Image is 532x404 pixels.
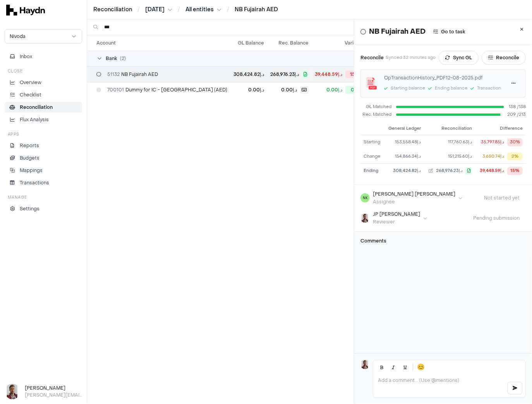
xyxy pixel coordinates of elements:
[5,177,82,188] a: Transactions
[360,164,384,178] td: Ending
[439,51,479,65] button: Sync GL
[106,55,117,62] span: Bank
[388,362,399,373] button: Italic (Ctrl+I)
[20,104,53,111] p: Reconciliation
[360,213,370,223] img: JP Smit
[477,85,503,92] div: Transactions
[120,55,126,62] span: ( 2 )
[6,5,45,15] img: svg+xml,%3c
[5,165,82,176] a: Mappings
[360,238,526,244] h3: Comments
[360,54,384,61] h3: Reconcile
[25,385,82,392] h3: [PERSON_NAME]
[20,142,39,149] p: Reports
[107,87,227,93] span: Dummy for IC - [GEOGRAPHIC_DATA] (AED)
[360,193,370,203] span: NK
[20,205,39,212] p: Settings
[482,51,526,65] button: Reconcile
[5,102,82,113] a: Reconciliation
[230,35,267,51] th: GL Balance
[93,6,278,14] nav: breadcrumb
[176,5,182,13] span: /
[400,362,410,373] button: Underline (Ctrl+U)
[20,155,39,162] p: Budgets
[5,384,20,399] img: JP Smit
[270,71,299,77] span: د.إ268,976.23
[5,89,82,100] a: Checklist
[345,70,365,78] div: 15%
[475,123,526,135] th: Difference
[417,363,425,372] span: 😊
[360,150,384,164] td: Change
[391,85,425,92] div: Starting balance
[20,53,32,60] span: Inbox
[145,6,165,14] span: [DATE]
[5,77,82,88] a: Overview
[387,168,421,174] div: د.إ308,424.82
[507,112,526,118] span: 209 / 213
[8,68,23,74] h3: Close
[107,71,120,77] span: 51132
[448,153,472,160] span: د.إ151,215.60
[435,85,467,92] div: Ending balance
[5,140,82,151] a: Reports
[482,153,504,160] div: د.إ3,650.74
[312,35,368,51] th: Variance
[448,139,472,146] span: د.إ117,760.63
[373,211,420,217] div: JP [PERSON_NAME]
[5,114,82,125] a: Flux Analysis
[107,71,158,77] span: NB Fujairah AED
[5,203,82,214] a: Settings
[8,131,19,137] h3: Apps
[345,86,365,94] div: 0%
[481,139,504,146] div: د.إ35,797.85
[315,71,342,77] span: د.إ39,448.59
[429,26,470,38] button: Go to task
[415,362,426,373] button: 😊
[360,135,384,150] td: Starting
[507,153,523,161] div: 2%
[20,116,49,123] p: Flux Analysis
[235,6,278,13] a: NB Fujairah AED
[373,219,420,225] div: Reviewer
[478,195,526,201] span: Not started yet
[384,123,424,135] th: General Ledger
[373,199,455,205] div: Assignee
[480,168,504,174] div: د.إ39,448.59
[185,6,221,14] button: All entities
[360,360,370,369] img: JP Smit
[87,35,230,51] th: Account
[230,82,267,98] td: د.إ0.00
[360,112,391,118] div: Rec. Matched
[145,6,172,14] button: [DATE]
[136,5,141,13] span: /
[360,191,462,205] button: NK[PERSON_NAME] [PERSON_NAME]Assignee
[509,104,526,110] span: 138 / 138
[20,79,41,86] p: Overview
[366,77,378,89] img: application/pdf
[386,55,436,61] p: Synced 32 minutes ago
[185,6,214,14] span: All entities
[230,66,267,82] td: د.إ308,424.82
[507,138,523,146] div: 30%
[360,211,427,225] button: JP SmitJP [PERSON_NAME]Reviewer
[281,87,297,93] span: د.إ0.00
[384,74,501,81] div: OpTransactionHistory_PDF12-08-2025.pdf
[427,153,472,160] button: د.إ151,215.60
[507,167,523,175] div: 15%
[427,167,472,175] button: د.إ268,976.23
[20,167,43,174] p: Mappings
[467,215,526,221] span: Pending submission
[436,168,463,174] span: د.إ268,976.23
[360,26,470,38] div: NB Fujairah AED
[20,179,49,186] p: Transactions
[25,392,82,399] p: [PERSON_NAME][EMAIL_ADDRESS][DOMAIN_NAME]
[267,35,312,51] th: Rec. Balance
[373,191,455,197] div: [PERSON_NAME] [PERSON_NAME]
[427,139,472,146] button: د.إ117,760.63
[8,194,27,200] h3: Manage
[107,87,124,93] span: 700101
